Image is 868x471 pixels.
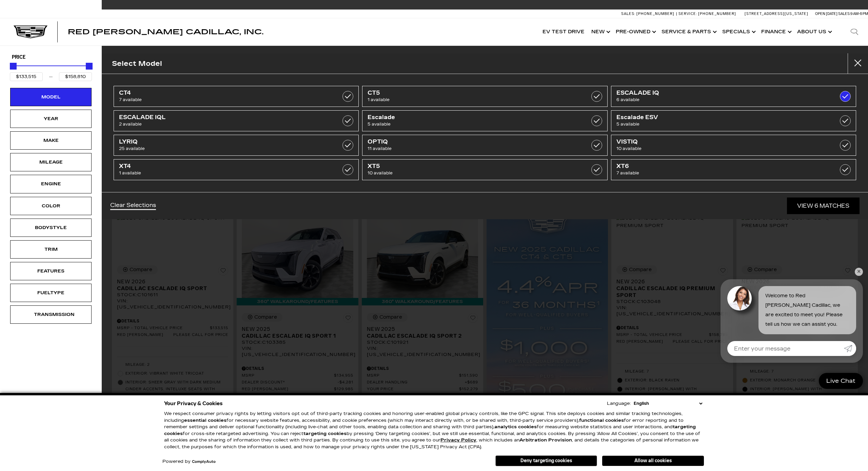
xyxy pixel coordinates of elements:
[362,86,607,107] a: CT51 available
[162,459,216,464] div: Powered by
[110,202,156,210] a: Clear Selections
[368,90,567,96] span: CT5
[368,170,567,176] span: 10 available
[34,115,68,123] div: Year
[10,63,17,70] div: Minimum Price
[698,12,736,16] span: [PHONE_NUMBER]
[10,240,92,259] div: TrimTrim
[611,135,856,156] a: VISTIQ10 available
[10,153,92,171] div: MileageMileage
[612,18,658,45] a: Pre-Owned
[10,219,92,237] div: BodystyleBodystyle
[368,96,567,103] span: 1 available
[616,96,816,103] span: 6 available
[86,63,93,70] div: Maximum Price
[10,175,92,193] div: EngineEngine
[616,90,816,96] span: ESCALADE IQ
[119,138,318,145] span: LYRIQ
[164,424,696,436] strong: targeting cookies
[848,53,868,74] button: Close
[616,163,816,170] span: XT6
[10,262,92,280] div: FeaturesFeatures
[12,54,90,60] h5: Price
[10,88,92,106] div: ModelModel
[10,284,92,302] div: FueltypeFueltype
[368,138,567,145] span: OPTIQ
[519,437,572,443] strong: Arbitration Provision
[611,86,856,107] a: ESCALADE IQ6 available
[579,418,624,423] strong: functional cookies
[119,163,318,170] span: XT4
[68,28,263,36] span: Red [PERSON_NAME] Cadillac, Inc.
[758,18,794,45] a: Finance
[815,12,837,16] span: Open [DATE]
[34,267,68,275] div: Features
[787,197,860,214] a: View 6 Matches
[844,341,856,356] a: Submit
[362,110,607,131] a: Escalade5 available
[494,424,537,430] strong: analytics cookies
[823,377,859,385] span: Live Chat
[303,431,347,436] strong: targeting cookies
[368,145,567,152] span: 11 available
[362,135,607,156] a: OPTIQ11 available
[616,138,816,145] span: VISTIQ
[192,460,216,464] a: ComplyAuto
[119,121,318,128] span: 2 available
[616,170,816,176] span: 7 available
[616,145,816,152] span: 10 available
[745,12,808,16] a: [STREET_ADDRESS][US_STATE]
[114,159,359,180] a: XT41 available
[164,399,223,408] span: Your Privacy & Cookies
[68,29,263,35] a: Red [PERSON_NAME] Cadillac, Inc.
[184,418,226,423] strong: essential cookies
[119,170,318,176] span: 1 available
[164,411,704,450] p: We respect consumer privacy rights by letting visitors opt out of third-party tracking cookies an...
[495,455,597,466] button: Deny targeting cookies
[727,341,844,356] input: Enter your message
[794,18,834,45] a: About Us
[539,18,588,45] a: EV Test Drive
[34,180,68,188] div: Engine
[841,18,868,45] div: Search
[34,246,68,253] div: Trim
[838,12,850,16] span: Sales:
[440,437,476,443] u: Privacy Policy
[34,158,68,166] div: Mileage
[727,286,752,310] img: Agent profile photo
[607,401,631,406] div: Language:
[59,72,92,81] input: Maximum
[632,400,704,407] select: Language Select
[14,25,47,38] img: Cadillac Dark Logo with Cadillac White Text
[114,86,359,107] a: CT47 available
[658,18,719,45] a: Service & Parts
[611,159,856,180] a: XT67 available
[34,311,68,318] div: Transmission
[34,137,68,144] div: Make
[588,18,612,45] a: New
[119,90,318,96] span: CT4
[819,373,863,389] a: Live Chat
[368,121,567,128] span: 5 available
[34,202,68,210] div: Color
[611,110,856,131] a: Escalade ESV5 available
[362,159,607,180] a: XT510 available
[602,456,704,466] button: Allow all cookies
[119,145,318,152] span: 25 available
[34,224,68,231] div: Bodystyle
[10,60,92,81] div: Price
[678,12,697,16] span: Service:
[10,72,43,81] input: Minimum
[10,305,92,324] div: TransmissionTransmission
[34,93,68,101] div: Model
[10,110,92,128] div: YearYear
[676,12,738,16] a: Service: [PHONE_NUMBER]
[368,163,567,170] span: XT5
[34,289,68,297] div: Fueltype
[719,18,758,45] a: Specials
[119,114,318,121] span: ESCALADE IQL
[10,197,92,215] div: ColorColor
[114,110,359,131] a: ESCALADE IQL2 available
[10,131,92,150] div: MakeMake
